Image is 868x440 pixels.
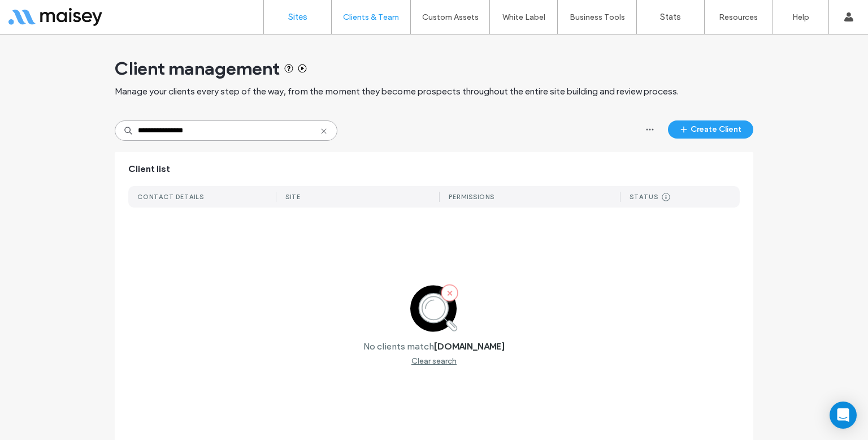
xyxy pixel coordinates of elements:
[288,12,307,22] label: Sites
[128,163,170,175] span: Client list
[570,12,625,22] label: Business Tools
[343,12,399,22] label: Clients & Team
[434,341,505,352] label: [DOMAIN_NAME]
[630,193,658,201] div: Status
[115,57,280,80] span: Client management
[285,193,301,201] div: Site
[422,12,479,22] label: Custom Assets
[502,12,545,22] label: White Label
[25,8,49,18] span: Help
[719,12,758,22] label: Resources
[660,12,681,22] label: Stats
[449,193,494,201] div: Permissions
[363,341,434,352] label: No clients match
[137,193,204,201] div: CONTACT DETAILS
[668,120,753,139] button: Create Client
[411,356,457,366] div: Clear search
[792,12,809,22] label: Help
[115,85,679,98] span: Manage your clients every step of the way, from the moment they become prospects throughout the e...
[830,402,857,429] div: Open Intercom Messenger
